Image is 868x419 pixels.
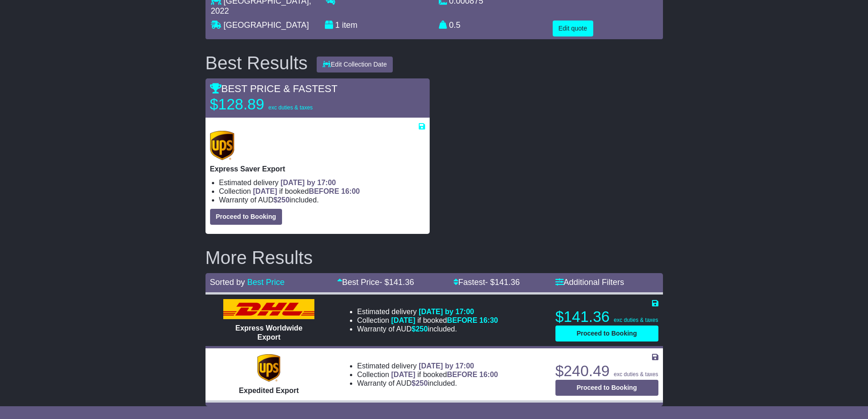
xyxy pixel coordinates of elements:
[205,248,663,268] h2: More Results
[210,83,338,94] span: BEST PRICE & FASTEST
[614,371,658,378] span: exc duties & taxes
[247,278,285,287] a: Best Price
[268,104,313,111] span: exc duties & taxes
[357,362,498,370] li: Estimated delivery
[201,53,313,73] div: Best Results
[335,21,340,30] span: 1
[337,278,414,287] a: Best Price- $141.36
[380,278,414,287] span: - $
[210,165,425,173] p: Express Saver Export
[235,324,302,341] span: Express Worldwide Export
[555,278,624,287] a: Additional Filters
[391,316,416,324] span: [DATE]
[555,362,658,380] p: $240.49
[495,278,520,287] span: 141.36
[553,21,593,36] button: Edit quote
[224,21,309,30] span: [GEOGRAPHIC_DATA]
[419,362,474,370] span: [DATE] by 17:00
[281,179,336,186] span: [DATE] by 17:00
[253,187,360,195] span: if booked
[219,196,425,204] li: Warranty of AUD included.
[447,316,478,324] span: BEFORE
[219,178,425,187] li: Estimated delivery
[357,316,498,325] li: Collection
[210,95,324,114] p: $128.89
[309,187,339,195] span: BEFORE
[223,299,314,319] img: DHL: Express Worldwide Export
[555,326,658,341] button: Proceed to Booking
[416,379,428,387] span: 250
[479,316,498,324] span: 16:30
[614,317,658,323] span: exc duties & taxes
[449,21,461,30] span: 0.5
[253,187,277,195] span: [DATE]
[555,308,658,326] p: $141.36
[357,325,498,333] li: Warranty of AUD included.
[447,371,478,378] span: BEFORE
[453,278,520,287] a: Fastest- $141.36
[210,278,245,287] span: Sorted by
[357,370,498,379] li: Collection
[485,278,520,287] span: - $
[341,187,360,195] span: 16:00
[391,371,498,378] span: if booked
[342,21,358,30] span: item
[419,308,474,316] span: [DATE] by 17:00
[411,379,428,387] span: $
[357,307,498,316] li: Estimated delivery
[555,380,658,396] button: Proceed to Booking
[239,387,299,394] span: Expedited Export
[210,131,235,160] img: UPS (new): Express Saver Export
[210,209,282,225] button: Proceed to Booking
[257,354,280,382] img: UPS (new): Expedited Export
[219,187,425,196] li: Collection
[479,371,498,378] span: 16:00
[416,325,428,333] span: 250
[391,316,498,324] span: if booked
[277,196,290,204] span: 250
[411,325,428,333] span: $
[391,371,416,378] span: [DATE]
[273,196,290,204] span: $
[389,278,414,287] span: 141.36
[357,379,498,388] li: Warranty of AUD included.
[317,57,393,72] button: Edit Collection Date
